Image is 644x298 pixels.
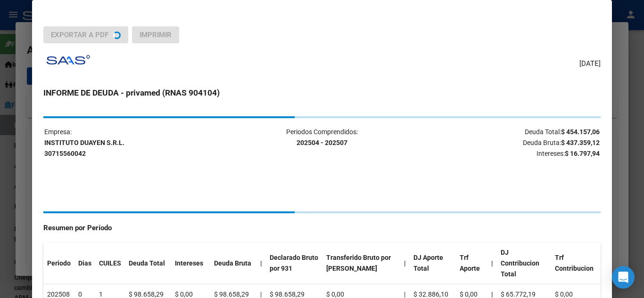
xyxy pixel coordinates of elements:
[140,31,172,39] span: Imprimir
[497,242,551,284] th: DJ Contribucion Total
[171,242,210,284] th: Intereses
[487,242,497,284] th: |
[43,87,600,99] h3: INFORME DE DEUDA - privamed (RNAS 904104)
[297,139,347,146] strong: 202504 - 202507
[125,242,171,284] th: Deuda Total
[410,242,455,284] th: DJ Aporte Total
[43,26,128,43] button: Exportar a PDF
[565,150,600,157] strong: $ 16.797,94
[43,223,600,234] h4: Resumen por Período
[132,26,179,43] button: Imprimir
[561,139,600,146] strong: $ 437.359,12
[456,242,487,284] th: Trf Aporte
[74,242,95,284] th: Dias
[579,58,601,69] span: [DATE]
[612,266,635,289] div: Open Intercom Messenger
[51,31,108,39] span: Exportar a PDF
[44,139,124,157] strong: INSTITUTO DUAYEN S.R.L. 30715560042
[95,242,125,284] th: CUILES
[210,242,256,284] th: Deuda Bruta
[551,242,601,284] th: Trf Contribucion
[415,127,600,159] p: Deuda Total: Deuda Bruta: Intereses:
[256,242,266,284] th: |
[230,127,414,148] p: Periodos Comprendidos:
[44,127,229,159] p: Empresa:
[400,242,410,284] th: |
[266,242,322,284] th: Declarado Bruto por 931
[322,242,401,284] th: Transferido Bruto por [PERSON_NAME]
[43,242,74,284] th: Periodo
[561,128,600,136] strong: $ 454.157,06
